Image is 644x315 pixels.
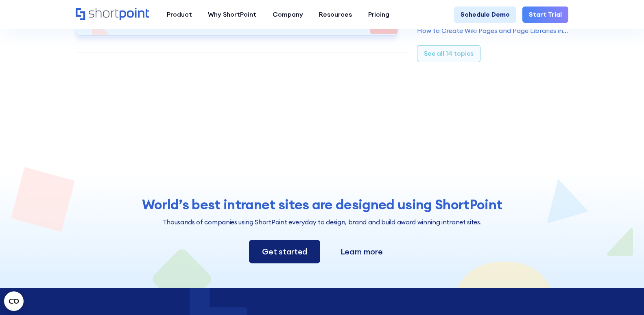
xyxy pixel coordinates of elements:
a: Company [264,7,311,23]
div: Pricing [368,10,389,20]
a: How to Create Wiki Pages and Page Libraries in SharePoint [417,26,568,36]
a: Why ShortPoint [200,7,264,23]
a: Schedule Demo [454,7,516,23]
a: See all 14 topics [417,46,480,63]
a: Product [159,7,200,23]
div: Company [273,10,303,20]
a: Resources [311,7,360,23]
iframe: Chat Widget [603,276,644,315]
div: Product [167,10,192,20]
a: Home [76,8,151,22]
a: Get started [249,240,320,263]
button: Open CMP widget [4,291,24,311]
a: Pricing [360,7,397,23]
div: Why ShortPoint [208,10,256,20]
div: Resources [319,10,352,20]
a: Start Trial [522,7,568,23]
a: Learn more [328,241,395,263]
